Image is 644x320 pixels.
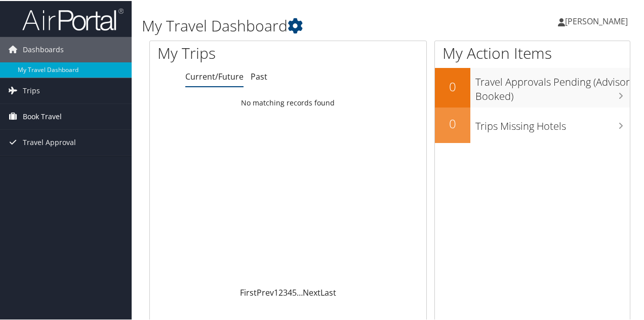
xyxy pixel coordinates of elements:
span: … [297,286,303,297]
h3: Travel Approvals Pending (Advisor Booked) [475,69,630,102]
a: 2 [278,286,283,297]
a: Next [303,286,320,297]
h2: 0 [435,114,470,131]
a: 4 [288,286,292,297]
a: Prev [257,286,274,297]
img: airportal-logo.png [22,7,124,30]
td: No matching records found [150,93,426,111]
a: 5 [292,286,297,297]
span: Travel Approval [23,129,76,154]
a: 1 [274,286,278,297]
span: Book Travel [23,103,62,128]
a: [PERSON_NAME] [558,5,638,35]
a: Current/Future [185,70,244,81]
span: Trips [23,77,40,102]
a: 3 [283,286,288,297]
h2: 0 [435,77,470,94]
span: Dashboards [23,36,64,61]
a: Past [251,70,267,81]
h1: My Travel Dashboard [142,14,472,35]
h1: My Trips [157,42,303,63]
h1: My Action Items [435,42,630,63]
h3: Trips Missing Hotels [475,113,630,132]
a: 0Trips Missing Hotels [435,106,630,142]
span: [PERSON_NAME] [565,15,628,26]
a: First [240,286,257,297]
a: 0Travel Approvals Pending (Advisor Booked) [435,67,630,106]
a: Last [320,286,336,297]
